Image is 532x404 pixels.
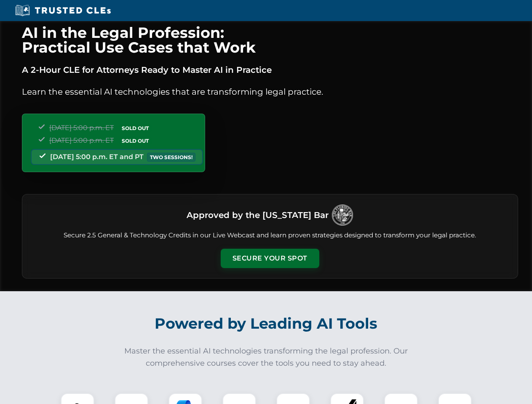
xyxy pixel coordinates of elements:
p: Master the essential AI technologies transforming the legal profession. Our comprehensive courses... [119,345,414,369]
button: Secure Your Spot [221,249,319,268]
span: [DATE] 5:00 p.m. ET [49,136,114,144]
h1: AI in the Legal Profession: Practical Use Cases that Work [22,25,518,55]
p: Secure 2.5 General & Technology Credits in our Live Webcast and learn proven strategies designed ... [32,231,508,240]
img: Trusted CLEs [13,4,113,17]
h3: Approved by the [US_STATE] Bar [187,207,329,223]
span: SOLD OUT [119,124,152,133]
p: A 2-Hour CLE for Attorneys Ready to Master AI in Practice [22,63,518,77]
span: SOLD OUT [119,136,152,145]
span: [DATE] 5:00 p.m. ET [49,124,114,132]
img: Logo [332,205,353,226]
h2: Powered by Leading AI Tools [33,309,500,338]
p: Learn the essential AI technologies that are transforming legal practice. [22,85,518,98]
